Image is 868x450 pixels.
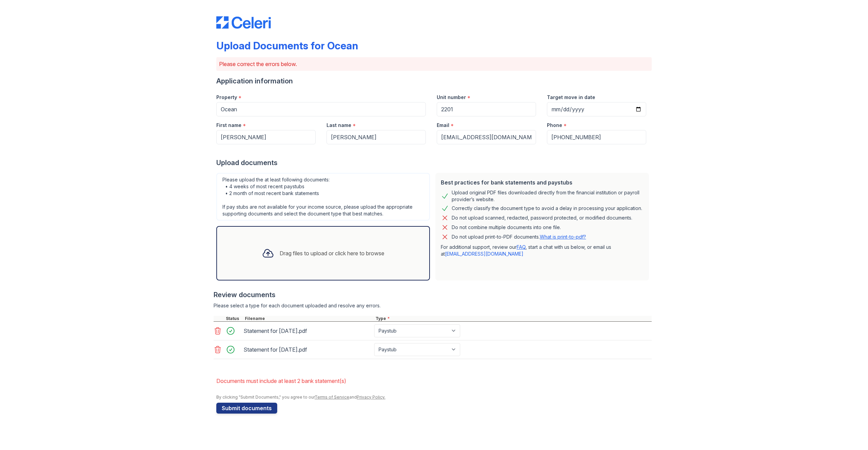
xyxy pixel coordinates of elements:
div: Review documents [214,290,652,300]
label: Phone [547,122,562,129]
div: By clicking "Submit Documents," you agree to our and [216,395,652,400]
div: Do not combine multiple documents into one file. [452,223,561,231]
a: FAQ [517,244,525,250]
a: What is print-to-pdf? [540,234,586,240]
li: Documents must include at least 2 bank statement(s) [216,374,652,388]
label: Target move in date [547,94,595,101]
div: Status [224,316,244,321]
div: Application information [216,76,652,86]
label: Last name [327,122,351,129]
div: Drag files to upload or click here to browse [280,249,384,257]
label: First name [216,122,241,129]
div: Statement for [DATE].pdf [244,344,371,355]
div: Upload documents [216,158,652,167]
a: Terms of Service [315,395,349,400]
div: Best practices for bank statements and paystubs [441,178,644,187]
img: CE_Logo_Blue-a8612792a0a2168367f1c8372b55b34899dd931a85d93a1a3d3e32e68fde9ad4.png [216,16,271,29]
label: Unit number [437,94,466,101]
div: Please upload the at least following documents: • 4 weeks of most recent paystubs • 2 month of mo... [216,173,430,221]
a: Privacy Policy. [357,395,385,400]
div: Upload Documents for Ocean [216,39,358,52]
a: [EMAIL_ADDRESS][DOMAIN_NAME] [445,251,523,257]
p: For additional support, review our , start a chat with us below, or email us at [441,244,644,257]
div: Correctly classify the document type to avoid a delay in processing your application. [452,204,642,212]
p: Do not upload print-to-PDF documents. [452,234,586,240]
div: Statement for [DATE].pdf [244,325,371,336]
div: Do not upload scanned, redacted, password protected, or modified documents. [452,214,632,222]
button: Submit documents [216,403,277,414]
label: Property [216,94,237,101]
div: Please select a type for each document uploaded and resolve any errors. [214,302,652,309]
div: Filename [244,316,374,321]
div: Upload original PDF files downloaded directly from the financial institution or payroll provider’... [452,189,644,203]
p: Please correct the errors below. [219,60,649,68]
div: Type [374,316,652,321]
label: Email [437,122,449,129]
